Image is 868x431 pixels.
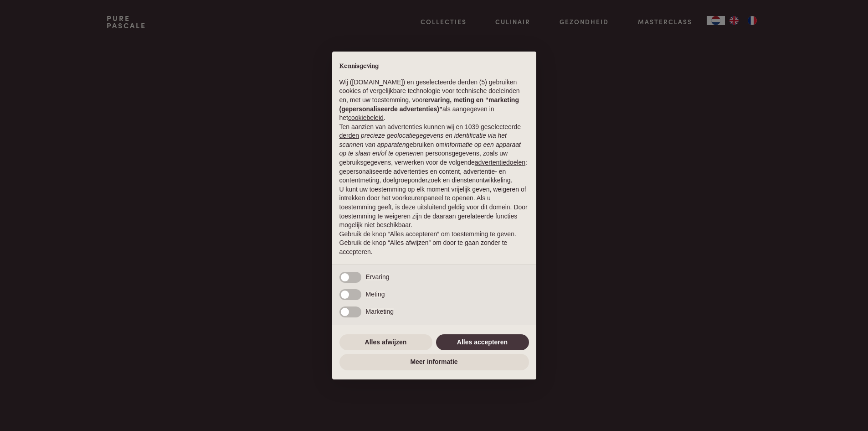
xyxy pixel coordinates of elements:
[339,141,521,157] em: informatie op een apparaat op te slaan en/of te openen
[339,132,507,148] em: precieze geolocatiegegevens en identificatie via het scannen van apparaten
[339,334,432,351] button: Alles afwijzen
[339,354,529,370] button: Meer informatie
[339,185,529,230] p: U kunt uw toestemming op elk moment vrijelijk geven, weigeren of intrekken door het voorkeurenpan...
[339,62,529,71] h2: Kennisgeving
[339,123,529,185] p: Ten aanzien van advertenties kunnen wij en 1039 geselecteerde gebruiken om en persoonsgegevens, z...
[436,334,529,351] button: Alles accepteren
[366,291,385,298] span: Meting
[348,114,384,121] a: cookiebeleid
[366,273,390,280] span: Ervaring
[339,78,529,123] p: Wij ([DOMAIN_NAME]) en geselecteerde derden (5) gebruiken cookies of vergelijkbare technologie vo...
[339,230,529,257] p: Gebruik de knop “Alles accepteren” om toestemming te geven. Gebruik de knop “Alles afwijzen” om d...
[366,308,394,315] span: Marketing
[475,158,525,167] button: advertentiedoelen
[339,131,360,140] button: derden
[339,96,519,113] strong: ervaring, meting en “marketing (gepersonaliseerde advertenties)”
